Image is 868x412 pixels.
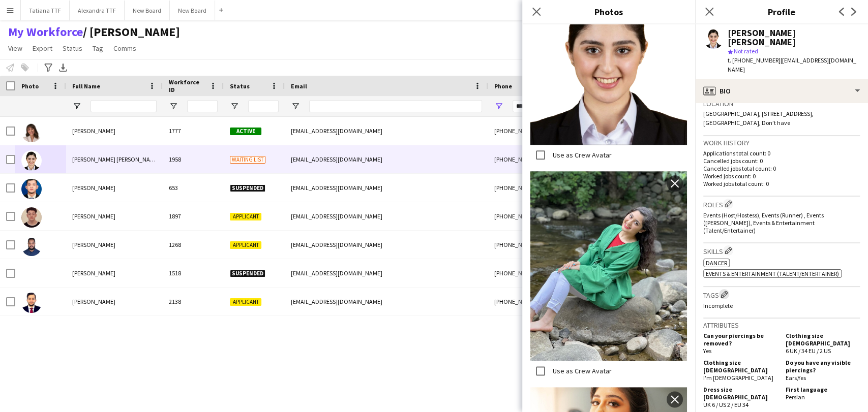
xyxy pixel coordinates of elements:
p: Worked jobs count: 0 [703,172,860,180]
a: Tag [88,42,107,55]
button: Alexandra TTF [70,1,125,20]
img: Crew photo 1000851 [530,171,687,361]
h3: Photos [522,5,695,18]
input: Full Name Filter Input [91,100,157,112]
span: | [EMAIL_ADDRESS][DOMAIN_NAME] [728,56,856,73]
span: Email [291,82,307,90]
span: [GEOGRAPHIC_DATA], [STREET_ADDRESS], [GEOGRAPHIC_DATA], Don’t have [703,110,814,126]
img: Didem Maitas Penalver [21,122,42,142]
span: Workforce ID [169,78,205,93]
span: Events (Host/Hostess), Events (Runner) , Events ([PERSON_NAME]), Events & Entertainment (Talent/E... [703,211,824,234]
span: Comms [113,44,136,53]
label: Use as Crew Avatar [551,150,612,159]
input: Status Filter Input [248,100,279,112]
img: Youssef Youssef [21,293,42,313]
h3: Location [703,99,860,108]
span: TATIANA [83,24,180,40]
div: [PERSON_NAME] [PERSON_NAME] [728,28,860,47]
a: Status [58,42,86,55]
span: [PERSON_NAME] [72,241,115,248]
div: [PHONE_NUMBER] [488,117,618,145]
input: Workforce ID Filter Input [187,100,218,112]
div: [PHONE_NUMBER] [488,174,618,202]
div: [PHONE_NUMBER] [488,145,618,173]
h5: Clothing size [DEMOGRAPHIC_DATA] [703,359,777,374]
img: Mohammed Almasdi [21,207,42,228]
span: t. [PHONE_NUMBER] [728,56,781,64]
div: [PHONE_NUMBER] [488,231,618,259]
div: 1958 [163,145,224,173]
app-action-btn: Export XLSX [57,61,69,74]
span: Export [33,44,52,53]
div: [EMAIL_ADDRESS][DOMAIN_NAME] [285,288,488,315]
span: View [8,44,22,53]
span: I'm [DEMOGRAPHIC_DATA] [703,374,773,382]
span: Waiting list [230,156,265,164]
div: [EMAIL_ADDRESS][DOMAIN_NAME] [285,202,488,230]
p: Worked jobs total count: 0 [703,180,860,187]
span: [PERSON_NAME] [PERSON_NAME] [72,155,160,163]
button: New Board [125,1,170,20]
span: UK 6 / US 2 / EU 34 [703,401,749,408]
span: [PERSON_NAME] [72,212,115,220]
input: Phone Filter Input [513,100,612,112]
span: Active [230,128,261,135]
span: Suspended [230,270,265,277]
a: Export [28,42,56,55]
span: Yes [798,374,806,382]
div: [EMAIL_ADDRESS][DOMAIN_NAME] [285,231,488,259]
h3: Tags [703,289,860,300]
span: [PERSON_NAME] [72,298,115,305]
span: Tag [93,44,103,53]
span: Status [230,82,250,90]
h3: Profile [695,5,868,18]
div: [PHONE_NUMBER] [488,259,618,287]
div: [PHONE_NUMBER] [488,288,618,315]
div: 1518 [163,259,224,287]
button: Open Filter Menu [291,102,300,111]
span: Events & Entertainment (Talent/Entertainer) [706,270,839,277]
span: Persian [786,393,805,401]
img: Kevin Cortiguerra [21,179,42,199]
button: Open Filter Menu [494,102,503,111]
label: Use as Crew Avatar [551,366,612,375]
p: Incomplete [703,302,860,309]
p: Cancelled jobs total count: 0 [703,165,860,172]
a: View [4,42,26,55]
span: Photo [21,82,39,90]
div: [EMAIL_ADDRESS][DOMAIN_NAME] [285,259,488,287]
span: [PERSON_NAME] [72,127,115,135]
h3: Work history [703,138,860,147]
div: Bio [695,79,868,103]
span: Applicant [230,298,261,306]
h5: Can your piercings be removed? [703,332,777,347]
span: Ears , [786,374,798,382]
button: Open Filter Menu [72,102,81,111]
img: Mustafa Alawad [21,236,42,256]
h3: Attributes [703,321,860,330]
h5: Dress size [DEMOGRAPHIC_DATA] [703,386,777,401]
span: Dancer [706,259,727,267]
app-action-btn: Advanced filters [42,61,54,74]
p: Applications total count: 0 [703,149,860,157]
h5: Do you have any visible piercings? [786,359,860,374]
img: Elnaz Ahmadi Zare [21,150,42,171]
span: Yes [703,347,711,355]
span: Applicant [230,213,261,220]
h3: Roles [703,199,860,209]
button: Open Filter Menu [169,102,178,111]
div: [PHONE_NUMBER] [488,202,618,230]
span: Status [63,44,82,53]
div: 1897 [163,202,224,230]
span: 6 UK / 34 EU / 2 US [786,347,831,355]
span: Phone [494,82,512,90]
span: Suspended [230,184,265,192]
button: Tatiana TTF [21,1,70,20]
button: Open Filter Menu [230,102,239,111]
h5: Clothing size [DEMOGRAPHIC_DATA] [786,332,860,347]
div: 653 [163,174,224,202]
div: 1268 [163,231,224,259]
button: New Board [170,1,215,20]
h3: Skills [703,245,860,256]
h5: First language [786,386,860,393]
